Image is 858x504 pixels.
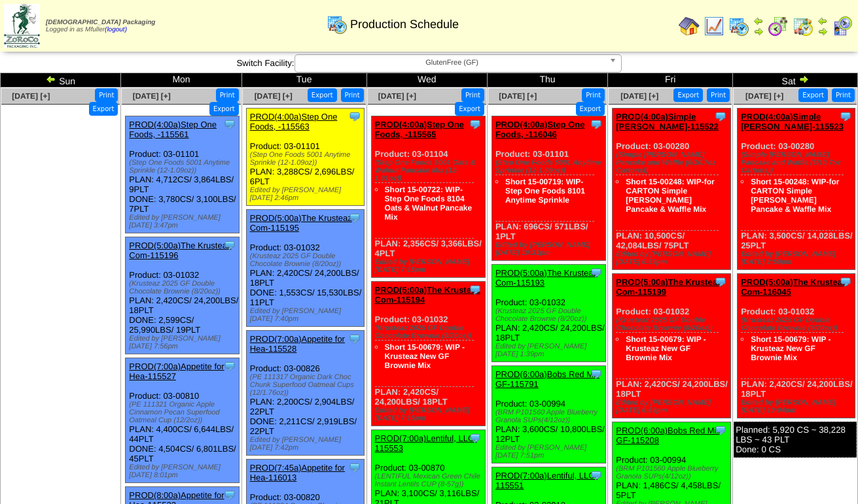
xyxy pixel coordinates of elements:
[246,210,364,327] div: Product: 03-01032 PLAN: 2,420CS / 24,200LBS / 18PLT DONE: 1,553CS / 15,530LBS / 11PLT
[714,424,727,437] img: Tooltip
[616,399,730,414] div: Edited by [PERSON_NAME] [DATE] 6:59pm
[753,26,764,37] img: arrowright.gif
[492,366,605,463] div: Product: 03-00994 PLAN: 3,600CS / 10,800LBS / 12PLT
[817,16,828,26] img: arrowleft.gif
[250,373,364,397] div: (PE 111317 Organic Dark Choc Chunk Superfood Oatmeal Cups (12/1.76oz))
[741,277,846,297] a: PROD(5:00a)The Krusteaz Com-116045
[576,102,605,116] button: Export
[616,250,730,266] div: Edited by [PERSON_NAME] [DATE] 6:59pm
[495,343,605,358] div: Edited by [PERSON_NAME] [DATE] 1:39pm
[738,109,855,270] div: Product: 03-00280 PLAN: 3,500CS / 14,028LBS / 25PLT
[839,110,852,123] img: Tooltip
[385,185,473,222] a: Short 15-00722: WIP- Step One Foods 8104 Oats & Walnut Pancake Mix
[375,159,485,182] div: (Step One Foods 5004 Oats & Walnut Pancake Mix (12-1.91oz))
[590,367,603,380] img: Tooltip
[4,4,40,48] img: zoroco-logo-small.webp
[250,436,364,452] div: Edited by [PERSON_NAME] [DATE] 7:42pm
[348,211,361,224] img: Tooltip
[620,92,658,101] a: [DATE] [+]
[495,307,605,323] div: (Krusteaz 2025 GF Double Chocolate Brownie (8/20oz))
[241,73,366,88] td: Tue
[590,118,603,131] img: Tooltip
[714,275,727,288] img: Tooltip
[378,92,416,101] a: [DATE] [+]
[461,88,484,102] button: Print
[499,92,537,101] a: [DATE] [+]
[616,151,730,175] div: (Simple [PERSON_NAME] Pancake and Waffle (6/10.7oz Cartons))
[375,285,480,305] a: PROD(5:00a)The Krusteaz Com-115194
[613,109,730,270] div: Product: 03-00280 PLAN: 10,500CS / 42,084LBS / 75PLT
[832,88,855,102] button: Print
[707,88,730,102] button: Print
[246,331,364,456] div: Product: 03-00826 PLAN: 2,200CS / 2,904LBS / 22PLT DONE: 2,211CS / 2,919LBS / 22PLT
[385,343,465,370] a: Short 15-00679: WIP - Krusteaz New GF Brownie Mix
[495,268,598,288] a: PROD(5:00a)The Krusteaz Com-115193
[495,471,598,490] a: PROD(7:00a)Lentiful, LLC-115551
[469,118,482,131] img: Tooltip
[350,18,459,31] span: Production Schedule
[469,431,482,445] img: Tooltip
[46,19,155,26] span: [DEMOGRAPHIC_DATA] Packaging
[371,116,485,278] div: Product: 03-01104 PLAN: 2,356CS / 3,366LBS / 4PLT
[375,407,485,422] div: Edited by [PERSON_NAME] [DATE] 7:15pm
[751,177,839,214] a: Short 15-00248: WIP-for CARTON Simple [PERSON_NAME] Pancake & Waffle Mix
[327,14,348,35] img: calendarprod.gif
[626,335,706,362] a: Short 15-00679: WIP - Krusteaz New GF Brownie Mix
[250,112,338,131] a: PROD(4:00a)Step One Foods, -115563
[308,88,337,102] button: Export
[255,92,293,101] span: [DATE] [+]
[673,88,703,102] button: Export
[741,250,855,266] div: Edited by [PERSON_NAME] [DATE] 2:50pm
[741,112,844,131] a: PROD(4:00a)Simple [PERSON_NAME]-115523
[793,16,813,37] img: calendarinout.gif
[469,283,482,296] img: Tooltip
[798,88,828,102] button: Export
[495,241,605,257] div: Edited by [PERSON_NAME] [DATE] 10:31pm
[129,463,239,479] div: Edited by [PERSON_NAME] [DATE] 8:01pm
[126,116,240,233] div: Product: 03-01101 PLAN: 4,712CS / 3,864LBS / 9PLT DONE: 3,780CS / 3,100LBS / 7PLT
[817,26,828,37] img: arrowright.gif
[590,266,603,279] img: Tooltip
[129,120,217,139] a: PROD(4:00a)Step One Foods, -115561
[105,26,127,33] a: (logout)
[250,252,364,268] div: (Krusteaz 2025 GF Double Chocolate Brownie (8/20oz))
[46,19,155,33] span: Logged in as Mfuller
[250,186,364,202] div: Edited by [PERSON_NAME] [DATE] 2:46pm
[250,307,364,323] div: Edited by [PERSON_NAME] [DATE] 7:40pm
[728,16,749,37] img: calendarprod.gif
[616,112,719,131] a: PROD(4:00a)Simple [PERSON_NAME]-115522
[133,92,171,101] a: [DATE] [+]
[741,399,855,414] div: Edited by [PERSON_NAME] [DATE] 10:04pm
[751,335,831,362] a: Short 15-00679: WIP - Krusteaz New GF Brownie Mix
[741,316,855,332] div: (Krusteaz 2025 GF Double Chocolate Brownie (8/20oz))
[1,73,121,88] td: Sun
[495,369,599,389] a: PROD(6:00a)Bobs Red Mill GF-115791
[129,214,239,229] div: Edited by [PERSON_NAME] [DATE] 3:47pm
[250,213,352,233] a: PROD(5:00a)The Krusteaz Com-115195
[375,433,477,453] a: PROD(7:00a)Lentiful, LLC-115553
[738,274,855,418] div: Product: 03-01032 PLAN: 2,420CS / 24,200LBS / 18PLT
[375,324,485,340] div: (Krusteaz 2025 GF Double Chocolate Brownie (8/20oz))
[616,316,730,332] div: (Krusteaz 2025 GF Double Chocolate Brownie (8/20oz))
[209,102,239,116] button: Export
[126,358,240,483] div: Product: 03-00810 PLAN: 4,400CS / 6,644LBS / 44PLT DONE: 4,504CS / 6,801LBS / 45PLT
[250,334,345,354] a: PROD(7:00a)Appetite for Hea-115528
[487,73,607,88] td: Thu
[616,277,721,297] a: PROD(5:00a)The Krusteaz Com-115199
[745,92,783,101] a: [DATE] [+]
[341,88,364,102] button: Print
[371,282,485,426] div: Product: 03-01032 PLAN: 2,420CS / 24,200LBS / 18PLT
[375,473,485,488] div: (LENTIFUL Mexican Green Chile Instant Lentils CUP (8-57g))
[121,73,241,88] td: Mon
[46,74,56,84] img: arrowleft.gif
[129,159,239,175] div: (Step One Foods 5001 Anytime Sprinkle (12-1.09oz))
[223,118,236,131] img: Tooltip
[613,274,730,418] div: Product: 03-01032 PLAN: 2,420CS / 24,200LBS / 18PLT
[734,422,857,458] div: Planned: 5,920 CS ~ 38,228 LBS ~ 43 PLT Done: 0 CS
[129,335,239,350] div: Edited by [PERSON_NAME] [DATE] 7:56pm
[348,461,361,474] img: Tooltip
[12,92,50,101] span: [DATE] [+]
[679,16,700,37] img: home.gif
